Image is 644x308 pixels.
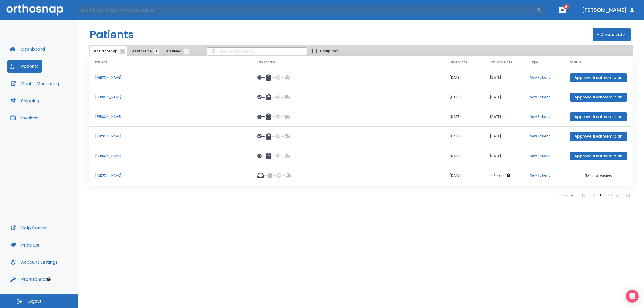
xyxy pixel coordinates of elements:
[530,134,557,139] p: New Patient
[443,166,483,185] td: [DATE]
[184,49,189,54] span: 1
[530,95,557,100] p: New Patient
[570,152,627,160] button: Approve treatment plan
[570,60,581,65] span: Status
[530,75,557,80] p: New Patient
[7,60,42,73] button: Patients
[483,127,524,146] td: [DATE]
[530,114,557,119] p: New Patient
[559,193,569,197] span: rows
[95,60,107,65] span: Patient
[154,49,159,54] span: 1
[90,46,192,56] div: tabs
[530,60,538,65] span: Type
[95,75,244,80] p: [PERSON_NAME]
[95,134,244,139] p: [PERSON_NAME]
[95,95,244,100] p: [PERSON_NAME]
[6,4,63,15] img: Orthosnap
[320,49,340,53] span: Completed
[490,173,517,178] div: The date will be available after approving treatment plan
[490,173,504,178] p: --/--/--
[27,298,42,304] span: Logout
[600,193,606,197] span: 1 - 6
[563,4,569,9] span: 6
[530,173,557,178] p: New Patient
[530,153,557,158] p: New Patient
[443,146,483,166] td: [DATE]
[570,173,627,178] p: Nothing required
[483,146,524,166] td: [DATE]
[257,60,275,65] span: Lab status
[556,193,559,197] span: 10
[7,77,62,90] button: Dental Monitoring
[483,68,524,87] td: [DATE]
[570,93,627,102] button: Approve treatment plan
[449,60,467,65] span: Order date
[570,73,627,82] button: Approve treatment plan
[7,94,42,107] button: Shipping
[443,87,483,107] td: [DATE]
[94,49,122,54] span: At Orthosnap
[580,5,638,15] button: [PERSON_NAME]
[570,112,627,121] button: Approve treatment plan
[95,153,244,158] p: [PERSON_NAME]
[7,43,48,56] button: Dashboard
[483,107,524,127] td: [DATE]
[77,5,537,15] input: Search by Patient Name or Case #
[490,60,513,65] span: Est. Ship Date
[95,114,244,119] p: [PERSON_NAME]
[443,68,483,87] td: [DATE]
[166,49,186,54] span: Archived
[132,49,156,54] span: At Practice
[7,111,42,124] button: Invoices
[626,290,639,303] div: Open Intercom Messenger
[7,239,43,251] button: Price List
[443,127,483,146] td: [DATE]
[483,87,524,107] td: [DATE]
[46,277,51,282] div: Tooltip anchor
[95,173,244,178] p: [PERSON_NAME]
[90,27,134,43] h1: Patients
[7,256,61,269] button: Account Settings
[207,46,307,57] input: search
[593,28,631,41] button: + Create order
[443,107,483,127] td: [DATE]
[7,221,50,234] button: Help Center
[7,273,51,286] button: Preferences
[120,49,125,54] span: 6
[570,132,627,141] button: Approve treatment plan
[606,193,612,197] span: of 6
